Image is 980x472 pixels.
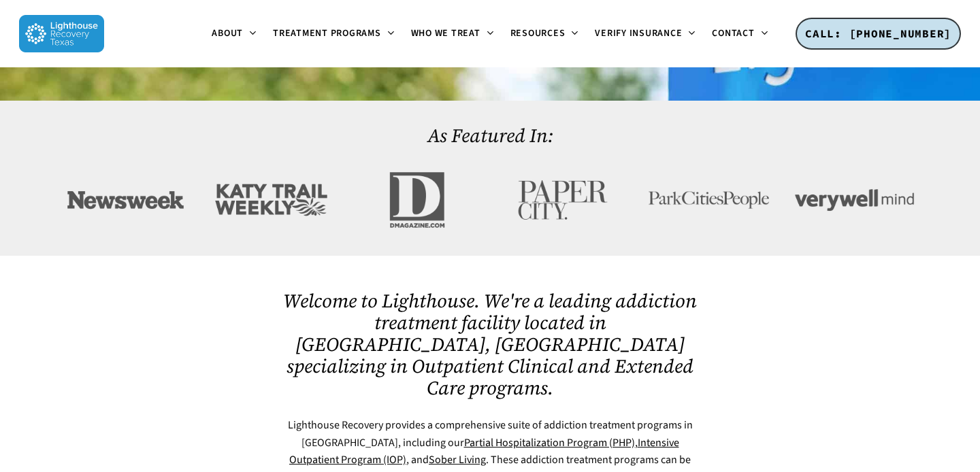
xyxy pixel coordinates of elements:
span: About [212,27,243,40]
h2: Welcome to Lighthouse. We're a leading addiction treatment facility located in [GEOGRAPHIC_DATA],... [280,290,700,399]
span: CALL: [PHONE_NUMBER] [805,27,951,40]
a: Partial Hospitalization Program (PHP) [464,435,635,450]
a: About [203,29,265,39]
a: Contact [704,29,776,39]
a: Who We Treat [403,29,502,39]
span: Resources [510,27,566,40]
span: Treatment Programs [273,27,381,40]
span: Verify Insurance [595,27,682,40]
span: Contact [712,27,754,40]
a: Sober Living [429,452,486,467]
a: Resources [502,29,587,39]
a: CALL: [PHONE_NUMBER] [796,18,961,50]
a: Verify Insurance [587,29,704,39]
img: Lighthouse Recovery Texas [19,15,104,52]
span: Who We Treat [411,27,480,40]
a: Treatment Programs [265,29,403,39]
a: As Featured In: [427,122,553,148]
